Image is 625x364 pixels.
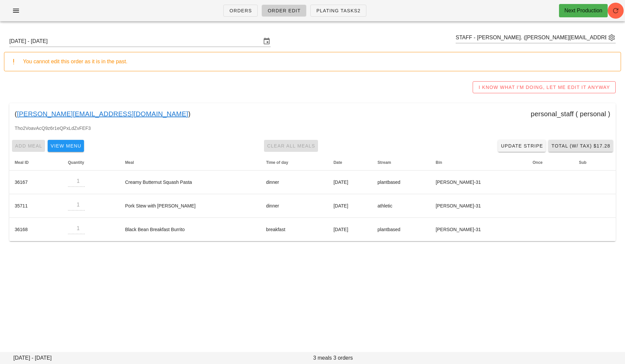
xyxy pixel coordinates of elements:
[9,155,63,171] th: Meal ID: Not sorted. Activate to sort ascending.
[430,194,527,218] td: [PERSON_NAME]-31
[261,218,328,241] td: breakfast
[430,155,527,171] th: Bin: Not sorted. Activate to sort ascending.
[527,155,574,171] th: Once: Not sorted. Activate to sort ascending.
[48,140,84,152] button: View Menu
[430,171,527,194] td: [PERSON_NAME]-31
[372,155,431,171] th: Stream: Not sorted. Activate to sort ascending.
[608,34,616,42] button: appended action
[261,194,328,218] td: dinner
[63,155,120,171] th: Quantity: Not sorted. Activate to sort ascending.
[533,160,543,165] span: Once
[310,5,366,17] a: Plating Tasks2
[9,194,63,218] td: 35711
[68,160,84,165] span: Quantity
[266,160,288,165] span: Time of day
[551,143,610,149] span: Total (w/ Tax) $17.28
[436,160,442,165] span: Bin
[328,194,372,218] td: [DATE]
[120,155,261,171] th: Meal: Not sorted. Activate to sort ascending.
[120,218,261,241] td: Black Bean Breakfast Burrito
[9,171,63,194] td: 36167
[430,218,527,241] td: [PERSON_NAME]-31
[574,155,616,171] th: Sub: Not sorted. Activate to sort ascending.
[229,8,252,13] span: Orders
[267,8,301,13] span: Order Edit
[17,109,188,119] a: [PERSON_NAME][EMAIL_ADDRESS][DOMAIN_NAME]
[316,8,361,13] span: Plating Tasks2
[125,160,134,165] span: Meal
[120,171,261,194] td: Creamy Butternut Squash Pasta
[262,5,306,17] a: Order Edit
[23,59,127,64] span: You cannot edit this order as it is in the past.
[9,218,63,241] td: 36168
[223,5,258,17] a: Orders
[9,103,616,125] div: ( ) personal_staff ( personal )
[501,143,543,149] span: Update Stripe
[378,160,391,165] span: Stream
[328,218,372,241] td: [DATE]
[372,171,431,194] td: plantbased
[564,7,602,15] div: Next Production
[328,171,372,194] td: [DATE]
[498,140,546,152] a: Update Stripe
[261,155,328,171] th: Time of day: Not sorted. Activate to sort ascending.
[261,171,328,194] td: dinner
[473,81,616,93] button: I KNOW WHAT I'M DOING, LET ME EDIT IT ANYWAY
[372,218,431,241] td: plantbased
[548,140,613,152] button: Total (w/ Tax) $17.28
[478,85,610,90] span: I KNOW WHAT I'M DOING, LET ME EDIT IT ANYWAY
[120,194,261,218] td: Pork Stew with [PERSON_NAME]
[15,160,29,165] span: Meal ID
[579,160,587,165] span: Sub
[372,194,431,218] td: athletic
[9,125,616,137] div: Tho2VoavAcQ9z6r1eQPxLdZvFEF3
[333,160,342,165] span: Date
[456,32,606,43] input: Search by email or name
[50,143,81,149] span: View Menu
[328,155,372,171] th: Date: Not sorted. Activate to sort ascending.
